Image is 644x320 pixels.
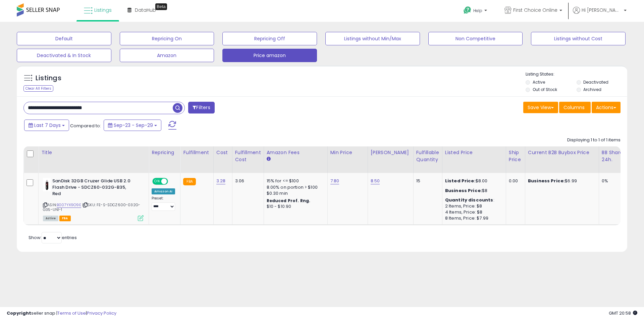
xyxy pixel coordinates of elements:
[445,197,493,203] b: Quantity discounts
[592,102,621,113] button: Actions
[602,178,624,184] div: 0%
[43,178,51,191] img: 31FCe3vrBsL._SL40_.jpg
[533,87,557,92] label: Out of Stock
[29,234,77,241] span: Show: entries
[528,149,596,156] div: Current B2B Buybox Price
[513,7,557,13] span: First Choice Online
[330,178,339,184] a: 7.80
[602,149,626,163] div: BB Share 24h.
[34,122,61,129] span: Last 7 Days
[235,149,261,163] div: Fulfillment Cost
[43,202,140,212] span: | SKU: FE-S-SDCZ600-032G-G35-UNI-1
[445,197,501,203] div: :
[267,184,322,190] div: 8.00% on portion > $100
[526,71,627,78] p: Listing States:
[152,196,175,211] div: Preset:
[155,3,167,10] div: Tooltip anchor
[445,215,501,221] div: 8 Items, Price: $7.99
[267,198,311,203] b: Reduced Prof. Rng.
[509,149,522,163] div: Ship Price
[167,179,178,184] span: OFF
[104,120,161,131] button: Sep-23 - Sep-29
[114,122,153,129] span: Sep-23 - Sep-29
[188,102,214,113] button: Filters
[563,104,585,111] span: Columns
[57,202,81,208] a: B007YX9O9E
[416,149,439,163] div: Fulfillable Quantity
[445,203,501,209] div: 2 Items, Price: $8
[94,7,112,13] span: Listings
[445,188,501,194] div: $8
[24,120,69,131] button: Last 7 Days
[371,178,380,184] a: 8.50
[583,87,601,92] label: Archived
[473,8,482,13] span: Help
[325,32,420,45] button: Listings without Min/Max
[267,190,322,196] div: $0.30 min
[567,137,621,143] div: Displaying 1 to 1 of 1 items
[43,216,58,221] span: All listings currently available for purchase on Amazon
[445,178,476,184] b: Listed Price:
[573,7,627,22] a: Hi [PERSON_NAME]
[531,32,626,45] button: Listings without Cost
[17,49,111,62] button: Deactivated & In Stock
[216,149,229,156] div: Cost
[445,149,503,156] div: Listed Price
[36,74,61,83] h5: Listings
[120,49,214,62] button: Amazon
[222,49,317,62] button: Price amazon
[458,1,494,22] a: Help
[428,32,523,45] button: Non Competitive
[267,149,325,156] div: Amazon Fees
[59,216,71,221] span: FBA
[528,178,565,184] b: Business Price:
[267,156,271,162] small: Amazon Fees.
[267,178,322,184] div: 15% for <= $100
[52,178,134,198] b: SanDisk 32GB Cruzer Glide USB 2.0 Flash Drive - SDCZ60-032G-B35, Red
[445,209,501,215] div: 4 Items, Price: $8
[528,178,594,184] div: $6.99
[23,85,53,92] div: Clear All Filters
[582,7,622,13] span: Hi [PERSON_NAME]
[120,32,214,45] button: Repricing On
[135,7,156,13] span: DataHub
[183,149,210,156] div: Fulfillment
[222,32,317,45] button: Repricing Off
[183,178,196,185] small: FBA
[559,102,591,113] button: Columns
[153,179,161,184] span: ON
[583,79,608,85] label: Deactivated
[445,178,501,184] div: $8.00
[152,149,177,156] div: Repricing
[235,178,259,184] div: 3.06
[216,178,226,184] a: 3.28
[416,178,437,184] div: 15
[463,6,472,14] i: Get Help
[152,188,175,194] div: Amazon AI
[445,187,482,194] b: Business Price:
[267,204,322,210] div: $10 - $10.90
[509,178,520,184] div: 0.00
[17,32,111,45] button: Default
[533,79,545,85] label: Active
[330,149,365,156] div: Min Price
[523,102,558,113] button: Save View
[43,178,144,220] div: ASIN:
[41,149,146,156] div: Title
[371,149,411,156] div: [PERSON_NAME]
[70,123,101,129] span: Compared to:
